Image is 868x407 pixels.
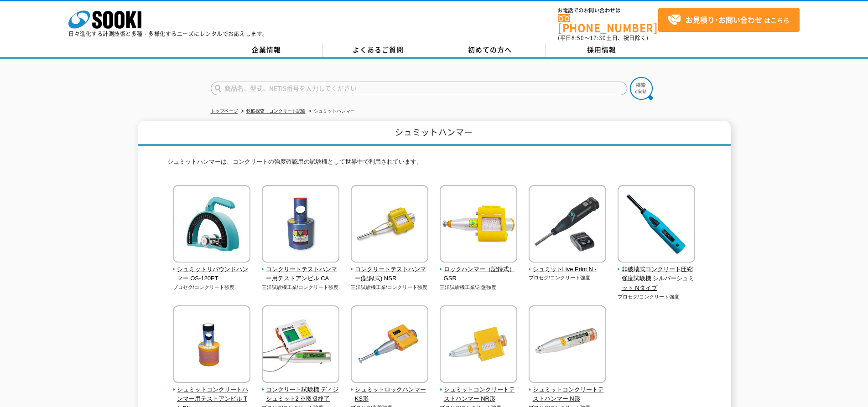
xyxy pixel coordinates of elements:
[262,305,339,385] img: コンクリート試験機 ディジシュミット2 ※取扱終了
[173,305,250,385] img: シュミットコンクリートハンマー用テストアンビル TA-FN
[262,283,340,291] p: 三洋試験機工業/コンクリート強度
[351,305,428,385] img: シュミットロックハンマー KS形
[262,376,340,404] a: コンクリート試験機 ディジシュミット2 ※取扱終了
[173,283,251,291] p: プロセク/コンクリート強度
[572,34,584,42] span: 8:50
[667,13,790,27] span: はこちら
[173,265,251,284] span: シュミットリバウンドハンマー OS-120PT
[211,82,627,95] input: 商品名、型式、NETIS番号を入力してください
[440,185,517,265] img: ロックハンマー（記録式） GSR
[173,185,250,265] img: シュミットリバウンドハンマー OS-120PT
[618,293,696,301] p: プロセク/コンクリート強度
[440,376,518,404] a: シュミットコンクリートテストハンマー NR形
[546,43,658,57] a: 採用情報
[351,283,429,291] p: 三洋試験機工業/コンクリート強度
[211,43,322,57] a: 企業情報
[167,157,701,171] p: シュミットハンマーは、コンクリートの強度確認用の試験機として世界中で利用されています。
[440,265,518,284] span: ロックハンマー（記録式） GSR
[211,108,238,113] a: トップページ
[262,256,340,283] a: コンクリートテストハンマー用テストアンビル CA
[440,283,518,291] p: 三洋試験機工業/岩盤強度
[173,256,251,283] a: シュミットリバウンドハンマー OS-120PT
[658,8,800,32] a: お見積り･お問い合わせはこちら
[351,185,428,265] img: コンクリートテストハンマー(記録式) NSR
[618,256,696,293] a: 非破壊式コンクリート圧縮強度試験機 シルバーシュミット Nタイプ
[68,31,268,36] p: 日々進化する計測技術と多種・多様化するニーズにレンタルでお応えします。
[440,256,518,283] a: ロックハンマー（記録式） GSR
[262,185,339,265] img: コンクリートテストハンマー用テストアンビル CA
[262,385,340,404] span: コンクリート試験機 ディジシュミット2 ※取扱終了
[558,34,648,42] span: (平日 ～ 土日、祝日除く)
[351,256,429,283] a: コンクリートテストハンマー(記録式) NSR
[529,376,607,404] a: シュミットコンクリートテストハンマー N形
[307,107,355,116] li: シュミットハンマー
[434,43,546,57] a: 初めての方へ
[351,376,429,404] a: シュミットロックハンマー KS形
[618,265,696,293] span: 非破壊式コンクリート圧縮強度試験機 シルバーシュミット Nタイプ
[440,385,518,404] span: シュミットコンクリートテストハンマー NR形
[351,385,429,404] span: シュミットロックハンマー KS形
[262,265,340,284] span: コンクリートテストハンマー用テストアンビル CA
[590,34,606,42] span: 17:30
[468,45,512,55] span: 初めての方へ
[529,305,606,385] img: シュミットコンクリートテストハンマー N形
[529,256,607,274] a: シュミットLive Print N -
[558,8,658,13] span: お電話でのお問い合わせは
[618,185,695,265] img: 非破壊式コンクリート圧縮強度試験機 シルバーシュミット Nタイプ
[529,274,607,282] p: プロセク/コンクリート強度
[529,265,607,274] span: シュミットLive Print N -
[558,14,658,33] a: [PHONE_NUMBER]
[529,385,607,404] span: シュミットコンクリートテストハンマー N形
[246,108,306,113] a: 鉄筋探査・コンクリート試験
[529,185,606,265] img: シュミットLive Print N -
[440,305,517,385] img: シュミットコンクリートテストハンマー NR形
[322,43,434,57] a: よくあるご質問
[138,121,731,146] h1: シュミットハンマー
[630,77,653,100] img: btn_search.png
[351,265,429,284] span: コンクリートテストハンマー(記録式) NSR
[686,14,762,25] strong: お見積り･お問い合わせ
